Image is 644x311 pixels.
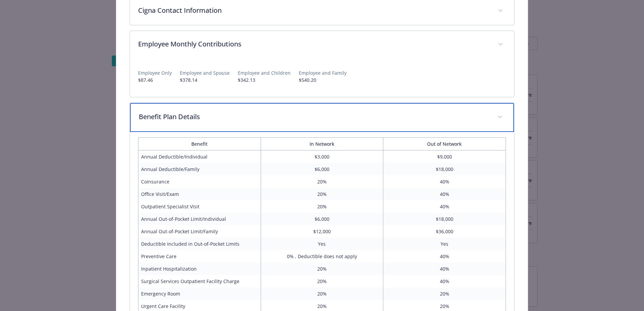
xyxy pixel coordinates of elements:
td: Annual Out-of-Pocket Limit/Family [138,225,261,238]
p: Employee and Spouse [180,69,230,76]
div: Employee Monthly Contributions [130,59,514,97]
p: Employee Only [138,69,172,76]
td: 40% [383,175,506,188]
td: 0% , Deductible does not apply [261,250,383,263]
td: 20% [261,200,383,213]
td: Coinsurance [138,175,261,188]
p: Employee Monthly Contributions [138,39,490,49]
td: 40% [383,200,506,213]
td: Office Visit/Exam [138,188,261,200]
td: Outpatient Specialist Visit [138,200,261,213]
p: Employee and Children [238,69,291,76]
p: $378.14 [180,76,230,83]
td: 20% [261,263,383,275]
p: $342.13 [238,76,291,83]
td: $18,000 [383,213,506,225]
td: $6,000 [261,163,383,175]
td: 20% [261,188,383,200]
td: Surgical Services Outpatient Facility Charge [138,275,261,287]
th: In Network [261,137,383,150]
td: Emergency Room [138,287,261,300]
td: 40% [383,250,506,263]
p: Employee and Family [299,69,347,76]
td: Yes [261,238,383,250]
td: $9,000 [383,150,506,163]
div: Benefit Plan Details [130,103,514,132]
td: $12,000 [261,225,383,238]
td: Annual Deductible/Individual [138,150,261,163]
th: Out of Network [383,137,506,150]
td: $36,000 [383,225,506,238]
td: 20% [383,287,506,300]
td: 20% [261,275,383,287]
p: $87.46 [138,76,172,83]
td: 40% [383,263,506,275]
td: Inpatient Hospitalization [138,263,261,275]
td: 20% [261,287,383,300]
p: Cigna Contact Information [138,5,490,15]
th: Benefit [138,137,261,150]
td: Deductible Included in Out-of-Pocket Limits [138,238,261,250]
td: Preventive Care [138,250,261,263]
td: 20% [261,175,383,188]
td: $18,000 [383,163,506,175]
div: Employee Monthly Contributions [130,31,514,59]
td: Annual Out-of-Pocket Limit/Individual [138,213,261,225]
td: $3,000 [261,150,383,163]
td: Annual Deductible/Family [138,163,261,175]
p: $540.20 [299,76,347,83]
td: $6,000 [261,213,383,225]
td: 40% [383,188,506,200]
td: 40% [383,275,506,287]
td: Yes [383,238,506,250]
p: Benefit Plan Details [139,112,489,122]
